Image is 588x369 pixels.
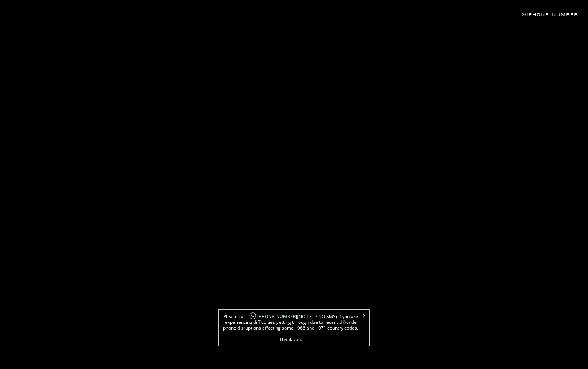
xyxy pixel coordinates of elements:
a: [PHONE_NUMBER] [522,12,580,17]
img: whatsapp-icon1.png [249,312,256,320]
a: [PHONE_NUMBER] [246,313,297,320]
span: Please call (NO TXT / NO SMS) if you are experiencing difficulties getting through due to recent ... [222,314,359,342]
a: [PHONE_NUMBER] [522,5,580,9]
div: Local Time 8:15 AM [8,5,58,9]
a: X [363,314,366,318]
